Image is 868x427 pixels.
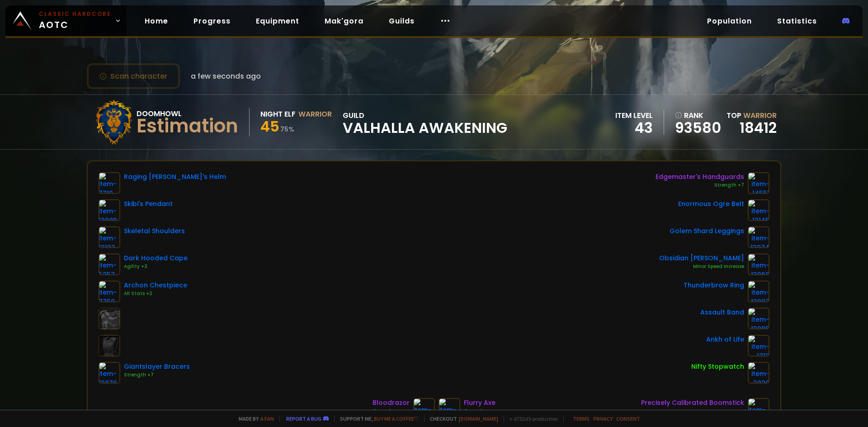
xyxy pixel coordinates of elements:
div: guild [343,110,507,135]
span: a few seconds ago [191,70,261,82]
div: Warrior [298,108,332,120]
a: a fan [260,415,274,422]
div: Edgemaster's Handguards [656,172,744,182]
a: Statistics [770,12,824,30]
div: Crusader [373,408,410,415]
div: Flurry Axe [464,398,495,408]
img: item-13132 [99,226,120,248]
img: item-2820 [748,362,769,384]
div: Precisely Calibrated Boomstick [641,398,744,408]
div: item level [615,110,653,121]
img: item-13145 [748,199,769,221]
a: 93580 [675,121,721,135]
a: Progress [186,12,238,30]
img: item-14551 [748,172,769,194]
img: item-13095 [748,308,769,329]
small: 75 % [280,125,294,134]
a: Guilds [382,12,422,30]
div: Crusader [464,408,495,415]
span: v. d752d5 - production [504,415,558,422]
a: Equipment [249,12,307,30]
div: Golem Shard Leggings [670,226,744,236]
span: Checkout [424,415,498,422]
a: Consent [616,415,640,422]
img: item-1713 [748,335,769,357]
img: item-2100 [748,398,769,420]
img: item-871 [439,398,460,420]
div: Estimation [137,119,238,133]
a: Buy me a coffee [374,415,419,422]
a: [DOMAIN_NAME] [459,415,498,422]
div: Giantslayer Bracers [124,362,190,371]
div: Nifty Stopwatch [691,362,744,371]
img: item-13089 [99,199,120,221]
span: Made by [233,415,274,422]
div: Skibi's Pendant [124,199,173,209]
div: Doomhowl [137,108,238,119]
div: Minor Speed Increase [659,263,744,270]
img: item-13074 [748,226,769,248]
div: Obsidian [PERSON_NAME] [659,253,744,263]
a: Classic HardcoreAOTC [5,5,127,36]
div: Enormous Ogre Belt [678,199,744,209]
img: item-7719 [99,172,120,194]
div: rank [675,110,721,121]
span: 45 [260,116,279,136]
a: Home [137,12,175,30]
a: 18412 [740,117,777,138]
div: Bloodrazor [373,398,410,408]
span: AOTC [39,10,111,32]
img: item-7759 [99,281,120,302]
div: Thunderbrow Ring [684,281,744,290]
div: Strength +7 [124,371,190,379]
div: 43 [615,121,653,135]
img: item-13097 [748,281,769,302]
span: Support me, [334,415,419,422]
span: Valhalla Awakening [343,121,507,135]
a: Mak'gora [317,12,371,30]
img: item-809 [413,398,435,420]
span: Warrior [743,110,777,121]
div: Top [726,110,777,121]
a: Population [700,12,759,30]
div: Assault Band [700,308,744,317]
img: item-13068 [748,253,769,275]
a: Privacy [593,415,613,422]
a: Report a bug [286,415,321,422]
div: Skeletal Shoulders [124,226,185,236]
div: Raging [PERSON_NAME]'s Helm [124,172,226,182]
img: item-13076 [99,362,120,384]
div: Strength +7 [656,182,744,189]
small: Classic Hardcore [39,10,111,18]
button: Scan character [87,63,180,89]
img: item-5257 [99,253,120,275]
div: Ankh of Life [706,335,744,344]
div: Night Elf [260,108,296,120]
div: Archon Chestpiece [124,281,187,290]
div: Agility +3 [124,263,188,270]
div: Dark Hooded Cape [124,253,188,263]
div: All Stats +2 [124,290,187,297]
a: Terms [573,415,590,422]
